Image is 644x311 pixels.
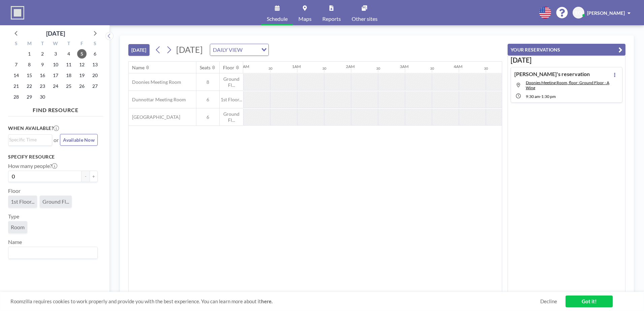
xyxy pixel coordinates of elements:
[25,71,34,80] span: Monday, September 15, 2025
[60,134,98,146] button: Available Now
[38,71,47,80] span: Tuesday, September 16, 2025
[51,49,60,59] span: Wednesday, September 3, 2025
[88,40,101,48] div: S
[575,10,582,16] span: EO
[566,296,613,307] a: Got it!
[212,45,244,54] span: DAILY VIEW
[51,71,60,80] span: Wednesday, September 17, 2025
[8,104,103,113] h4: FIND RESOURCE
[64,71,73,80] span: Thursday, September 18, 2025
[541,94,556,99] span: 1:30 PM
[322,16,341,22] span: Reports
[267,16,288,22] span: Schedule
[196,79,219,85] span: 8
[77,71,87,80] span: Friday, September 19, 2025
[25,92,34,102] span: Monday, September 29, 2025
[400,64,409,69] div: 3AM
[82,171,90,182] button: -
[220,111,243,123] span: Ground Fl...
[238,64,249,69] div: 12AM
[64,81,73,91] span: Thursday, September 25, 2025
[196,114,219,120] span: 6
[129,114,180,120] span: [GEOGRAPHIC_DATA]
[9,136,48,143] input: Search for option
[11,60,21,69] span: Sunday, September 7, 2025
[25,60,34,69] span: Monday, September 8, 2025
[77,60,87,69] span: Friday, September 12, 2025
[64,60,73,69] span: Thursday, September 11, 2025
[25,49,34,59] span: Monday, September 1, 2025
[292,64,301,69] div: 1AM
[51,60,60,69] span: Wednesday, September 10, 2025
[11,71,21,80] span: Sunday, September 14, 2025
[25,81,34,91] span: Monday, September 22, 2025
[484,66,488,71] div: 30
[322,66,326,71] div: 30
[10,298,540,305] span: Roomzilla requires cookies to work properly and provide you with the best experience. You can lea...
[129,79,181,85] span: Doonies Meeting Room
[77,81,87,91] span: Friday, September 26, 2025
[90,71,100,80] span: Saturday, September 20, 2025
[8,163,57,169] label: How many people?
[63,137,95,143] span: Available Now
[10,40,23,48] div: S
[508,44,625,56] button: YOUR RESERVATIONS
[346,64,355,69] div: 2AM
[11,6,24,20] img: organization-logo
[11,224,25,231] span: Room
[128,44,150,56] button: [DATE]
[64,49,73,59] span: Thursday, September 4, 2025
[49,40,62,48] div: W
[454,64,462,69] div: 4AM
[587,10,625,16] span: [PERSON_NAME]
[11,81,21,91] span: Sunday, September 21, 2025
[38,81,47,91] span: Tuesday, September 23, 2025
[526,80,609,90] span: Doonies Meeting Room, floor: Ground Floor - A Wing
[38,49,47,59] span: Tuesday, September 2, 2025
[220,76,243,88] span: Ground Fl...
[54,137,59,143] span: or
[8,247,97,258] div: Search for option
[430,66,434,71] div: 30
[223,65,234,71] div: Floor
[540,94,541,99] span: -
[11,198,34,205] span: 1st Floor...
[90,60,100,69] span: Saturday, September 13, 2025
[511,56,622,64] h3: [DATE]
[210,44,268,56] div: Search for option
[90,81,100,91] span: Saturday, September 27, 2025
[51,81,60,91] span: Wednesday, September 24, 2025
[8,154,98,160] h3: Specify resource
[526,94,540,99] span: 9:30 AM
[200,65,211,71] div: Seats
[77,49,87,59] span: Friday, September 5, 2025
[8,187,21,194] label: Floor
[514,71,590,77] h4: [PERSON_NAME]'s reservation
[75,40,88,48] div: F
[38,60,47,69] span: Tuesday, September 9, 2025
[176,44,203,55] span: [DATE]
[8,135,52,145] div: Search for option
[23,40,36,48] div: M
[46,29,65,38] div: [DATE]
[132,65,144,71] div: Name
[245,45,257,54] input: Search for option
[352,16,378,22] span: Other sites
[196,97,219,103] span: 6
[11,92,21,102] span: Sunday, September 28, 2025
[261,298,272,304] a: here.
[42,198,69,205] span: Ground Fl...
[9,248,94,257] input: Search for option
[220,97,243,103] span: 1st Floor...
[90,171,98,182] button: +
[36,40,49,48] div: T
[90,49,100,59] span: Saturday, September 6, 2025
[376,66,380,71] div: 30
[62,40,75,48] div: T
[8,213,19,220] label: Type
[268,66,272,71] div: 30
[298,16,312,22] span: Maps
[540,298,557,305] a: Decline
[129,97,186,103] span: Dunnottar Meeting Room
[8,239,22,245] label: Name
